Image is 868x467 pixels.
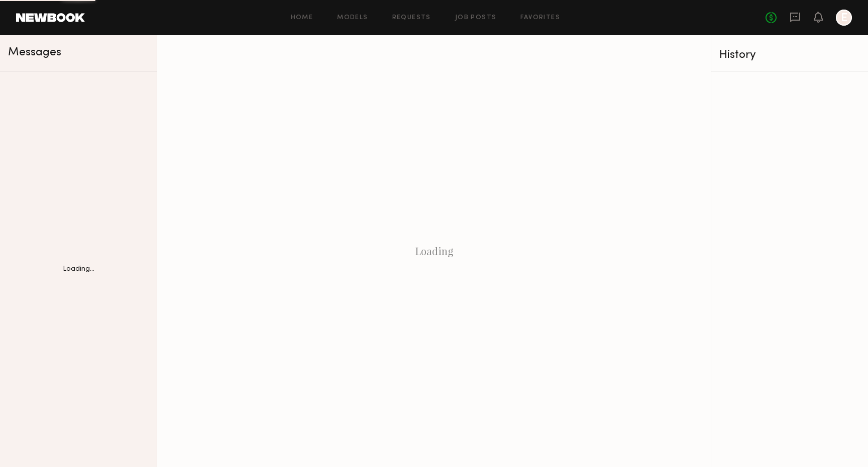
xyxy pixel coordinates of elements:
[836,10,852,26] a: E
[291,15,313,21] a: Home
[63,266,94,273] div: Loading...
[157,35,711,467] div: Loading
[8,47,61,58] span: Messages
[455,15,497,21] a: Job Posts
[520,15,560,21] a: Favorites
[337,15,368,21] a: Models
[719,49,860,61] div: History
[392,15,431,21] a: Requests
